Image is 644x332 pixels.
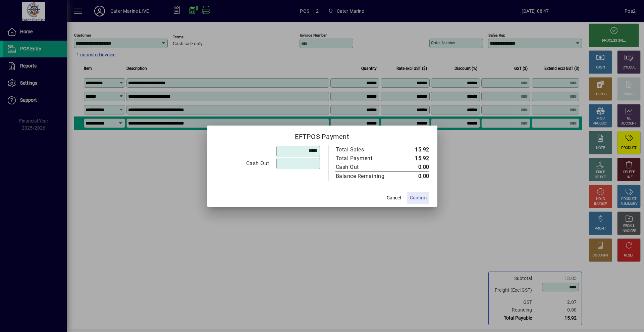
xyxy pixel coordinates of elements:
td: 15.92 [399,145,429,154]
button: Confirm [407,192,429,204]
div: Cash Out [336,163,392,171]
div: Balance Remaining [336,172,392,180]
span: Cancel [387,194,401,201]
td: 0.00 [399,163,429,172]
td: Total Payment [335,154,399,163]
td: 0.00 [399,172,429,181]
h2: EFTPOS Payment [207,126,437,145]
td: Total Sales [335,145,399,154]
button: Cancel [383,192,405,204]
td: 15.92 [399,154,429,163]
div: Cash Out [215,159,269,168]
span: Confirm [410,194,427,201]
